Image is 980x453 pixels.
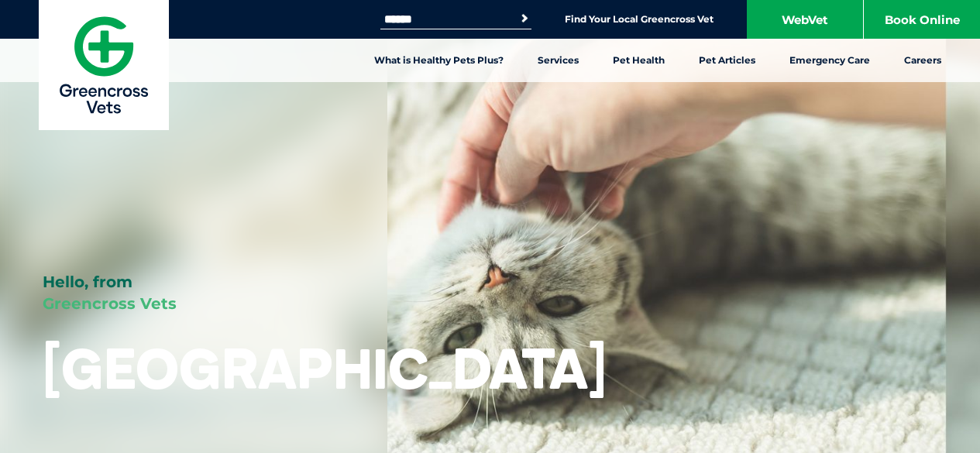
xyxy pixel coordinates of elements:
[565,13,714,26] a: Find Your Local Greencross Vet
[887,39,958,82] a: Careers
[517,11,532,26] button: Search
[772,39,887,82] a: Emergency Care
[521,39,596,82] a: Services
[43,338,607,399] h1: [GEOGRAPHIC_DATA]
[596,39,682,82] a: Pet Health
[682,39,772,82] a: Pet Articles
[357,39,521,82] a: What is Healthy Pets Plus?
[43,273,132,291] span: Hello, from
[43,294,177,313] span: Greencross Vets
